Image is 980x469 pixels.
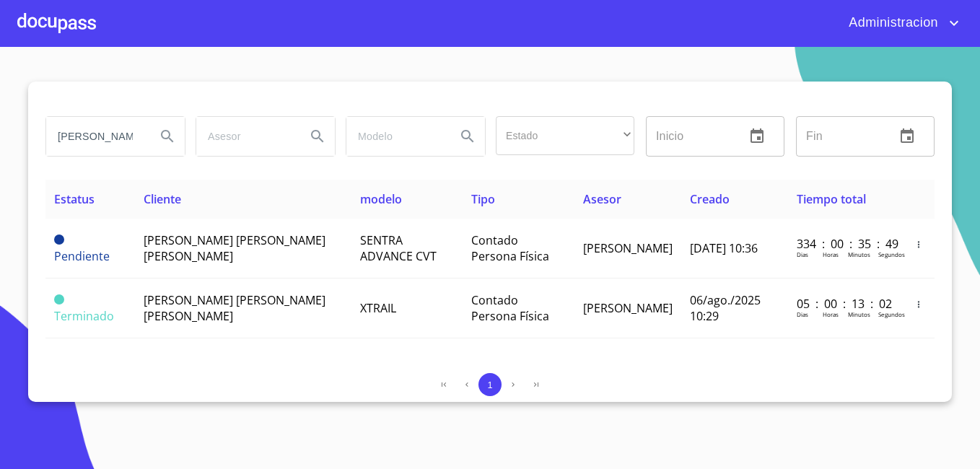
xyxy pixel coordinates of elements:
span: [PERSON_NAME] [583,300,673,316]
p: 05 : 00 : 13 : 02 [797,296,894,312]
span: 06/ago./2025 10:29 [690,292,761,324]
span: Pendiente [54,248,110,264]
span: Pendiente [54,234,64,245]
p: Segundos [878,310,905,318]
span: 1 [487,380,492,390]
div: ​ [496,116,634,155]
p: Horas [823,250,839,258]
span: Asesor [583,191,621,207]
button: Search [300,119,335,154]
span: Estatus [54,191,95,207]
p: Dias [797,250,808,258]
span: [PERSON_NAME] [PERSON_NAME] [PERSON_NAME] [144,292,325,324]
span: Administracion [838,12,945,35]
span: XTRAIL [360,300,396,316]
span: Terminado [54,294,64,304]
p: Horas [823,310,839,318]
span: Tipo [471,191,495,207]
span: [PERSON_NAME] [PERSON_NAME] [PERSON_NAME] [144,232,325,264]
p: Minutos [848,310,870,318]
input: search [346,117,445,156]
span: Creado [690,191,730,207]
p: Segundos [878,250,905,258]
p: Dias [797,310,808,318]
span: [DATE] 10:36 [690,240,758,256]
p: 334 : 00 : 35 : 49 [797,236,894,252]
span: modelo [360,191,402,207]
input: search [46,117,144,156]
span: Contado Persona Física [471,232,549,264]
span: SENTRA ADVANCE CVT [360,232,437,264]
p: Minutos [848,250,870,258]
button: account of current user [838,12,963,35]
button: Search [150,119,185,154]
span: Cliente [144,191,181,207]
button: Search [450,119,485,154]
span: Terminado [54,308,114,324]
span: Tiempo total [797,191,866,207]
span: [PERSON_NAME] [583,240,673,256]
button: 1 [478,373,502,396]
span: Contado Persona Física [471,292,549,324]
input: search [196,117,294,156]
